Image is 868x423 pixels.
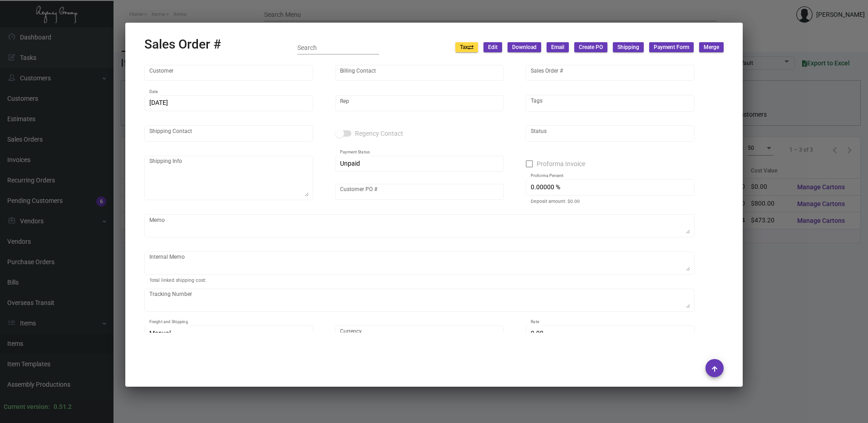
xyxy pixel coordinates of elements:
span: Tax [460,44,473,51]
button: Payment Form [649,42,694,52]
span: Email [551,44,564,51]
div: Current version: [4,402,50,412]
button: Create PO [574,42,607,52]
button: Email [547,42,569,52]
span: Download [512,44,537,51]
div: 0.51.2 [54,402,72,412]
span: Payment Form [654,44,689,51]
span: Unpaid [340,160,360,167]
span: Edit [488,44,498,51]
button: Download [508,42,541,52]
span: Shipping [617,44,639,51]
button: Tax [455,42,478,52]
span: Proforma Invoice [537,158,585,169]
span: Merge [704,44,719,51]
button: Merge [699,42,724,52]
span: Regency Contact [355,128,403,139]
mat-hint: Total linked shipping cost: [149,278,206,283]
h2: Sales Order # [144,37,221,52]
span: Create PO [579,44,603,51]
button: Edit [483,42,502,52]
mat-hint: Deposit amount: $0.00 [531,199,580,204]
button: Shipping [613,42,644,52]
